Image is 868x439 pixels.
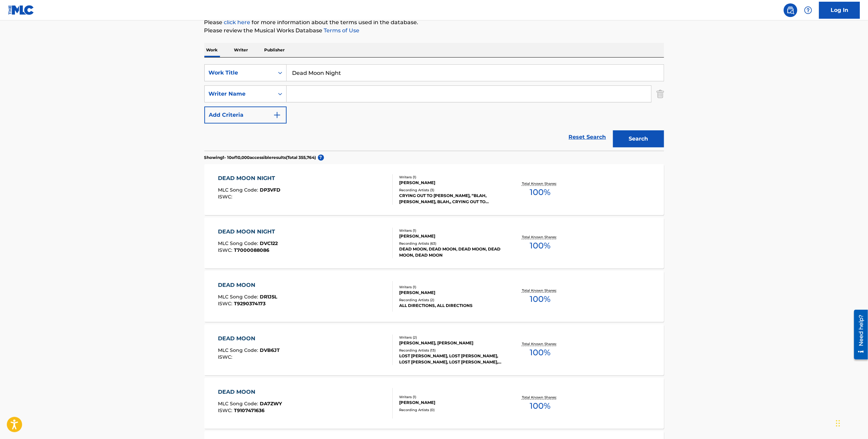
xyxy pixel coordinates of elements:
[522,234,558,240] p: Total Known Shares:
[399,284,502,290] div: Writers ( 1 )
[657,85,664,102] img: Delete Criterion
[399,228,502,233] div: Writers ( 1 )
[399,297,502,303] div: Recording Artists ( 2 )
[234,300,266,307] span: T9290374173
[204,324,664,375] a: DEAD MOONMLC Song Code:DVB6JTISWC:Writers (2)[PERSON_NAME], [PERSON_NAME]Recording Artists (13)LO...
[399,394,502,400] div: Writers ( 1 )
[323,27,360,34] a: Terms of Use
[804,6,812,14] img: help
[801,3,815,17] div: Help
[204,18,664,27] p: Please for more information about the terms used in the database.
[849,307,868,362] iframe: Resource Center
[530,346,550,359] span: 100 %
[273,111,281,119] img: 9d2ae6d4665cec9f34b9.svg
[399,241,502,246] div: Recording Artists ( 63 )
[218,300,234,307] span: ISWC :
[565,130,610,145] a: Reset Search
[399,246,502,258] div: DEAD MOON, DEAD MOON, DEAD MOON, DEAD MOON, DEAD MOON
[522,341,558,346] p: Total Known Shares:
[260,401,282,407] span: DA7ZWY
[218,240,260,246] span: MLC Song Code :
[399,175,502,180] div: Writers ( 1 )
[218,388,282,396] div: DEAD MOON
[224,19,251,26] a: click here
[209,69,270,77] div: Work Title
[399,188,502,193] div: Recording Artists ( 3 )
[234,247,269,253] span: T7000088086
[204,217,664,269] a: DEAD MOON NIGHTMLC Song Code:DVC122ISWC:T7000088086Writers (1)[PERSON_NAME]Recording Artists (63)...
[218,187,260,193] span: MLC Song Code :
[204,155,316,161] p: Showing 1 - 10 of 10,000 accessible results (Total 355,764 )
[399,353,502,365] div: LOST [PERSON_NAME], LOST [PERSON_NAME], LOST [PERSON_NAME], LOST [PERSON_NAME], LOST [PERSON_NAME]
[218,281,277,289] div: DEAD MOON
[218,294,260,300] span: MLC Song Code :
[399,290,502,296] div: [PERSON_NAME]
[218,335,280,343] div: DEAD MOON
[318,155,324,161] span: ?
[218,407,234,413] span: ISWC :
[218,354,234,360] span: ISWC :
[530,293,550,305] span: 100 %
[260,294,277,300] span: DR1J5L
[204,27,664,35] p: Please review the Musical Works Database
[218,228,278,236] div: DEAD MOON NIGHT
[522,288,558,293] p: Total Known Shares:
[260,240,278,246] span: DVC122
[399,340,502,346] div: [PERSON_NAME], [PERSON_NAME]
[784,3,797,17] a: Public Search
[204,164,664,215] a: DEAD MOON NIGHTMLC Song Code:DP3VFDISWC:Writers (1)[PERSON_NAME]Recording Artists (3)CRYING OUT T...
[786,6,795,14] img: search
[232,43,250,57] p: Writer
[399,180,502,186] div: [PERSON_NAME]
[204,43,220,57] p: Work
[260,187,280,193] span: DP3VFD
[530,400,550,412] span: 100 %
[819,2,860,19] a: Log In
[834,406,868,439] iframe: Chat Widget
[530,186,550,198] span: 100 %
[399,407,502,412] div: Recording Artists ( 0 )
[399,193,502,205] div: CRYING OUT TO [PERSON_NAME], “BLAH, [PERSON_NAME], BLAH,, CRYING OUT TO [PERSON_NAME], [PERSON_NA...
[522,395,558,400] p: Total Known Shares:
[530,240,550,252] span: 100 %
[522,181,558,186] p: Total Known Shares:
[209,90,270,98] div: Writer Name
[399,348,502,353] div: Recording Artists ( 13 )
[218,401,260,407] span: MLC Song Code :
[613,130,664,147] button: Search
[260,347,280,353] span: DVB6JT
[218,194,234,200] span: ISWC :
[234,407,265,413] span: T9107471636
[218,174,280,182] div: DEAD MOON NIGHT
[204,378,664,429] a: DEAD MOONMLC Song Code:DA7ZWYISWC:T9107471636Writers (1)[PERSON_NAME]Recording Artists (0)Total K...
[204,107,287,124] button: Add Criteria
[218,247,234,253] span: ISWC :
[204,271,664,322] a: DEAD MOONMLC Song Code:DR1J5LISWC:T9290374173Writers (1)[PERSON_NAME]Recording Artists (2)ALL DIR...
[8,5,34,15] img: MLC Logo
[399,400,502,406] div: [PERSON_NAME]
[218,347,260,353] span: MLC Song Code :
[399,335,502,340] div: Writers ( 2 )
[204,64,664,151] form: Search Form
[399,233,502,239] div: [PERSON_NAME]
[836,413,840,434] div: Drag
[262,43,287,57] p: Publisher
[399,303,502,309] div: ALL DIRECTIONS, ALL DIRECTIONS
